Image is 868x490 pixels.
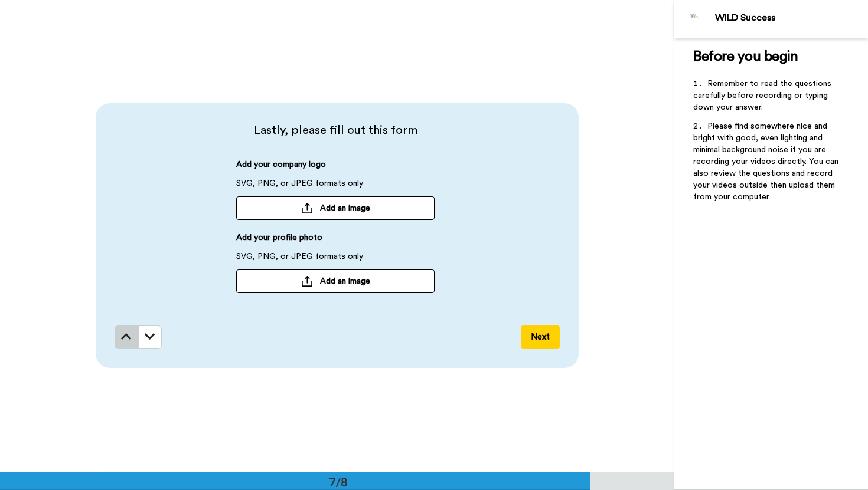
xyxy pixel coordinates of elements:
[310,473,367,490] div: 7/8
[320,275,370,287] span: Add an image
[236,159,326,177] span: Add your company logo
[115,122,556,139] span: Lastly, please fill out this form
[236,251,363,269] span: SVG, PNG, or JPEG formats only
[693,50,798,64] span: Before you begin
[236,232,322,251] span: Add your profile photo
[236,196,435,220] button: Add an image
[693,122,841,201] span: Please find somewhere nice and bright with good, even lighting and minimal background noise if yo...
[693,80,834,111] span: Remember to read the questions carefully before recording or typing down your answer.
[236,177,363,196] span: SVG, PNG, or JPEG formats only
[320,202,370,214] span: Add an image
[681,5,709,33] img: Profile Image
[521,325,560,349] button: Next
[236,269,435,293] button: Add an image
[715,12,867,24] div: WILD Success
